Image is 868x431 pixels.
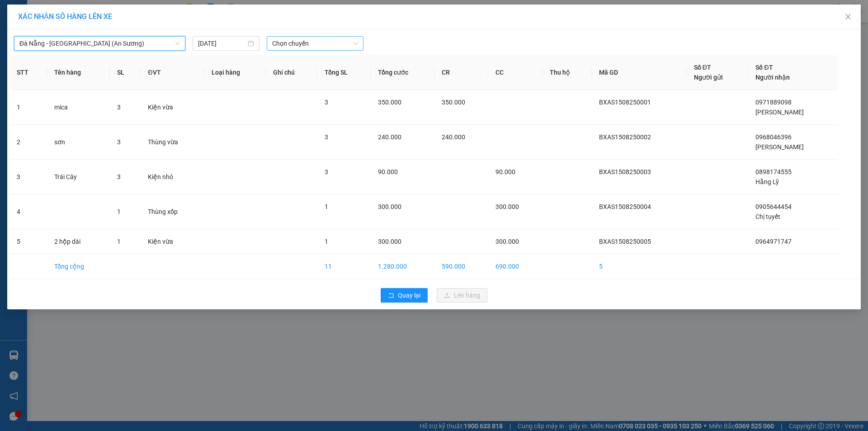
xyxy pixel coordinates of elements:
td: Thùng vừa [141,125,204,160]
span: Số ĐT [694,64,711,71]
span: 3 [117,138,121,146]
span: XÁC NHẬN SỐ HÀNG LÊN XE [18,12,112,21]
span: 3 [117,173,121,180]
td: 2 [9,125,47,160]
span: close [844,13,852,20]
span: Chị tuyết [755,213,780,220]
span: BXAS1508250004 [599,203,651,210]
td: 690.000 [488,254,542,279]
td: 1.280.000 [371,254,434,279]
span: BXAS1508250003 [599,168,651,175]
td: Kiện vừa [141,229,204,254]
span: Quay lại [398,290,420,300]
span: BXAS1508250002 [599,133,651,141]
span: BXAS1508250001 [599,99,651,106]
td: 5 [592,254,686,279]
td: 11 [317,254,371,279]
span: 3 [325,99,328,106]
span: 300.000 [378,203,401,210]
td: 4 [9,194,47,229]
button: Close [835,5,861,30]
span: 240.000 [442,133,465,141]
td: Thùng xốp [141,194,204,229]
td: 1 [9,90,47,125]
span: 240.000 [378,133,401,141]
td: Kiện nhỏ [141,160,204,194]
text: BXAS1508250004 [50,38,123,48]
div: Nhận: Văn phòng [GEOGRAPHIC_DATA] [83,53,166,72]
th: Tên hàng [47,55,110,90]
th: Mã GD [592,55,686,90]
span: 0971889098 [755,99,792,106]
button: rollbackQuay lại [381,288,428,303]
th: CR [434,55,489,90]
th: CC [488,55,542,90]
button: uploadLên hàng [437,288,487,303]
td: 590.000 [434,254,489,279]
span: 300.000 [378,238,401,245]
span: Người nhận [755,74,790,81]
span: Người gửi [694,74,723,81]
th: Loại hàng [204,55,265,90]
span: [PERSON_NAME] [755,143,804,151]
span: 1 [325,203,328,210]
span: 3 [117,104,121,111]
div: Gửi: Bến xe An Sương [7,53,78,72]
span: 350.000 [442,99,465,106]
span: BXAS1508250005 [599,238,651,245]
span: 300.000 [495,203,519,210]
td: Kiện vừa [141,90,204,125]
span: 1 [117,208,121,215]
span: rollback [388,292,394,299]
td: sơn [47,125,110,160]
span: 0905644454 [755,203,792,210]
th: Tổng SL [317,55,371,90]
span: 3 [325,168,328,175]
span: Số ĐT [755,64,773,71]
span: 1 [117,238,121,245]
th: STT [9,55,47,90]
td: 3 [9,160,47,194]
span: 3 [325,133,328,141]
span: 0898174555 [755,168,792,175]
input: 15/08/2025 [198,38,246,48]
span: 1 [325,238,328,245]
th: Thu hộ [542,55,592,90]
th: Ghi chú [266,55,317,90]
th: Tổng cước [371,55,434,90]
td: 5 [9,229,47,254]
td: 2 hộp dài [47,229,110,254]
span: 350.000 [378,99,401,106]
td: Tổng cộng [47,254,110,279]
span: 90.000 [378,168,398,175]
span: Đà Nẵng - Sài Gòn (An Sương) [19,37,180,50]
td: Trái Cây [47,160,110,194]
span: 90.000 [495,168,515,175]
span: Chọn chuyến [272,37,358,50]
th: ĐVT [141,55,204,90]
span: [PERSON_NAME] [755,109,804,116]
span: 300.000 [495,238,519,245]
span: 0964971747 [755,238,792,245]
span: 0968046396 [755,133,792,141]
span: Hằng Lỹ [755,178,779,185]
td: mica [47,90,110,125]
th: SL [110,55,141,90]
